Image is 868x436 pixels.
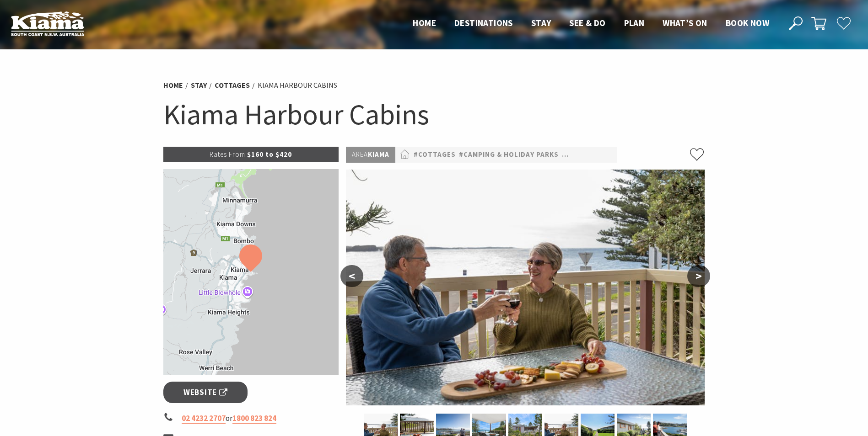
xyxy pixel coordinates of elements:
[340,265,363,287] button: <
[687,265,710,287] button: >
[346,147,395,163] p: Kiama
[663,17,707,28] span: What’s On
[569,17,605,28] span: See & Do
[183,386,227,399] span: Website
[624,17,645,28] span: Plan
[459,149,559,160] a: #Camping & Holiday Parks
[163,96,705,133] h1: Kiama Harbour Cabins
[215,80,250,90] a: Cottages
[163,80,183,90] a: Home
[11,11,84,36] img: Kiama Logo
[210,150,247,159] span: Rates From:
[531,17,551,28] span: Stay
[163,382,248,403] a: Website
[182,413,226,424] a: 02 4232 2707
[562,149,625,160] a: #Self Contained
[404,16,778,31] nav: Main Menu
[454,17,513,28] span: Destinations
[346,170,705,405] img: Couple toast
[414,149,456,160] a: #Cottages
[726,17,769,28] span: Book now
[163,412,339,425] li: or
[163,147,339,162] p: $160 to $420
[352,150,368,159] span: Area
[413,17,436,28] span: Home
[191,80,207,90] a: Stay
[258,80,337,91] li: Kiama Harbour Cabins
[232,413,276,424] a: 1800 823 824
